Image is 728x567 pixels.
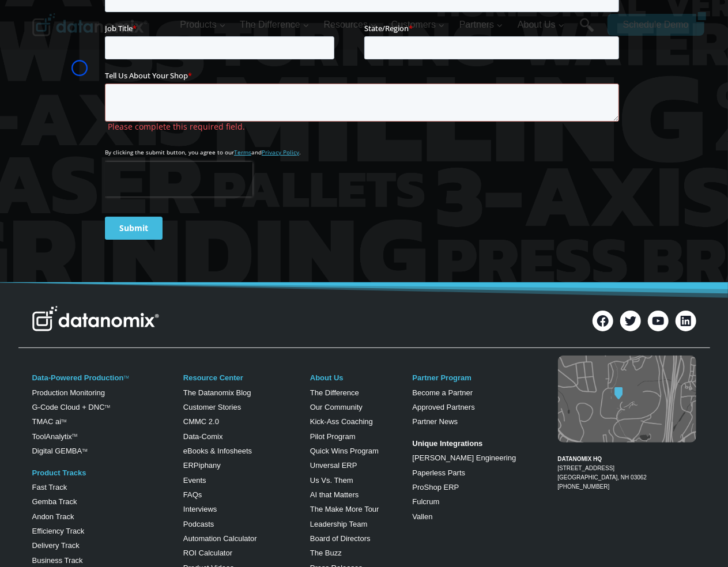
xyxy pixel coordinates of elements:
[310,417,373,426] a: Kick-Ass Coaching
[412,439,482,448] strong: Unique Integrations
[183,403,241,411] a: Customer Stories
[412,468,465,477] a: Paperless Parts
[412,512,432,521] a: Vallen
[412,497,439,506] a: Fulcrum
[259,1,296,11] span: Last Name
[183,461,221,470] a: ERPiphany
[6,363,191,561] iframe: Popup CTA
[129,267,146,275] a: Terms
[412,417,458,426] a: Partner News
[558,356,696,443] img: Datanomix map image
[183,432,223,441] a: Data-Comix
[412,388,473,397] a: Become a Partner
[183,534,257,543] a: Automation Calculator
[183,373,243,382] a: Resource Center
[32,306,159,331] img: Datanomix Logo
[310,505,379,513] a: The Make More Tour
[558,456,602,462] strong: DATANOMIX HQ
[310,520,368,528] a: Leadership Team
[558,445,696,492] figcaption: [PHONE_NUMBER]
[183,447,252,455] a: eBooks & Infosheets
[412,483,459,492] a: ProShop ERP
[157,267,194,275] a: Privacy Policy
[259,48,311,58] span: Phone number
[259,142,304,153] span: State/Region
[183,417,219,426] a: CMMC 2.0
[558,465,647,481] a: [STREET_ADDRESS][GEOGRAPHIC_DATA], NH 03062
[412,373,471,382] a: Partner Program
[183,549,232,557] a: ROI Calculator
[412,453,516,462] a: [PERSON_NAME] Engineering
[310,373,344,382] a: About Us
[183,388,251,397] a: The Datanomix Blog
[310,447,379,455] a: Quick Wins Program
[3,241,519,251] label: Please complete this required field.
[310,403,363,411] a: Our Community
[310,534,371,543] a: Board of Directors
[412,403,474,411] a: Approved Partners
[310,461,357,470] a: Unversal ERP
[183,476,206,485] a: Events
[183,520,214,528] a: Podcasts
[310,490,359,499] a: AI that Matters
[183,505,217,513] a: Interviews
[310,432,356,441] a: Pilot Program
[310,388,359,397] a: The Difference
[183,490,202,499] a: FAQs
[310,549,342,557] a: The Buzz
[310,476,353,485] a: Us Vs. Them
